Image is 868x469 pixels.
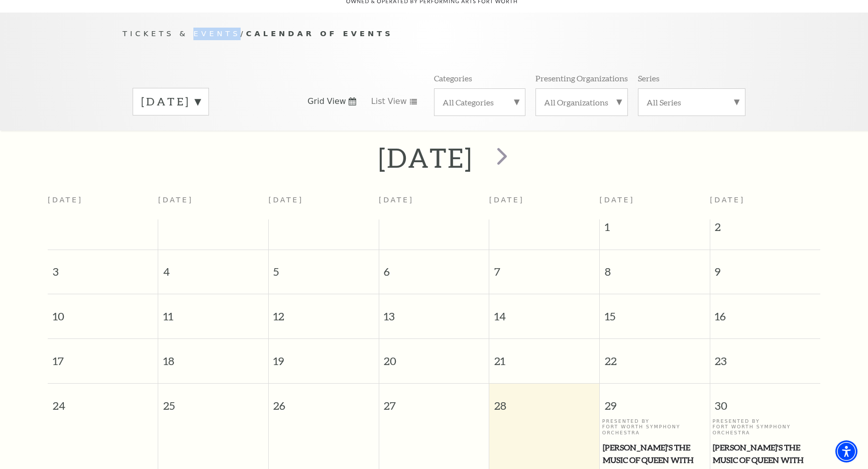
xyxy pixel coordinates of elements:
span: 30 [710,384,820,418]
p: Categories [434,73,472,83]
span: 11 [158,294,268,329]
span: 7 [489,250,599,285]
span: 4 [158,250,268,285]
span: Grid View [307,96,346,107]
th: [DATE] [268,190,379,219]
span: 19 [269,339,379,374]
span: 8 [600,250,710,285]
th: [DATE] [489,190,600,219]
span: 5 [269,250,379,285]
span: 21 [489,339,599,374]
span: 1 [600,219,710,240]
span: 18 [158,339,268,374]
p: Presented By Fort Worth Symphony Orchestra [602,418,707,435]
span: [DATE] [710,196,745,204]
th: [DATE] [379,190,489,219]
label: All Series [646,97,737,107]
p: Presented By Fort Worth Symphony Orchestra [712,418,818,435]
label: All Organizations [544,97,619,107]
span: [DATE] [600,196,635,204]
span: Tickets & Events [123,29,241,38]
span: 20 [379,339,489,374]
span: 6 [379,250,489,285]
span: 23 [710,339,820,374]
th: [DATE] [48,190,158,219]
span: 27 [379,384,489,418]
label: All Categories [443,97,517,107]
span: 25 [158,384,268,418]
p: Series [638,73,660,83]
span: 17 [48,339,158,374]
span: 24 [48,384,158,418]
span: Calendar of Events [246,29,393,38]
span: 3 [48,250,158,285]
span: 29 [600,384,710,418]
span: 12 [269,294,379,329]
span: 15 [600,294,710,329]
p: / [123,28,745,40]
span: 13 [379,294,489,329]
button: next [483,140,519,176]
span: List View [371,96,407,107]
span: 26 [269,384,379,418]
span: 28 [489,384,599,418]
th: [DATE] [158,190,269,219]
span: 14 [489,294,599,329]
p: Presenting Organizations [535,73,628,83]
h2: [DATE] [378,142,473,174]
span: 10 [48,294,158,329]
span: 9 [710,250,820,285]
label: [DATE] [141,94,200,109]
span: 22 [600,339,710,374]
div: Accessibility Menu [835,440,857,462]
span: 16 [710,294,820,329]
span: 2 [710,219,820,240]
